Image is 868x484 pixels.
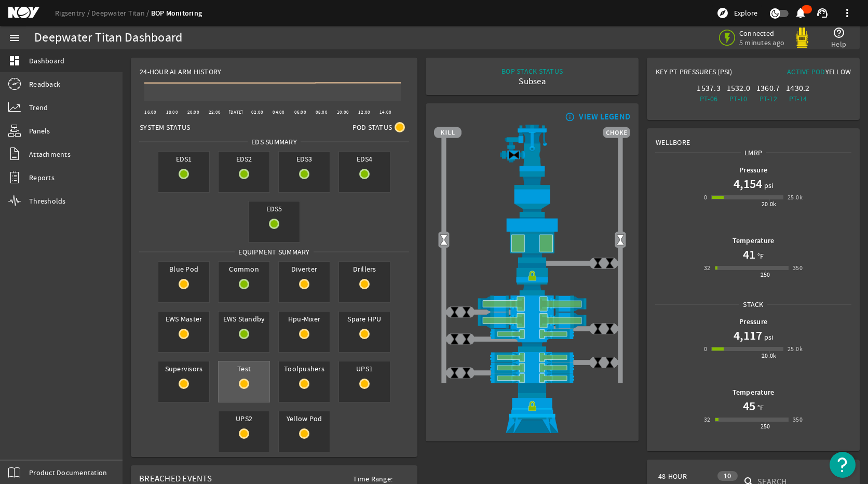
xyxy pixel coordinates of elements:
span: 24-Hour Alarm History [140,66,221,77]
div: 1360.7 [755,83,781,93]
span: EDS4 [339,152,390,166]
span: °F [755,402,764,413]
text: 18:00 [166,109,178,115]
a: Rigsentry [55,8,91,18]
span: EDS5 [249,201,300,216]
text: 12:00 [358,109,370,115]
span: System Status [140,122,190,132]
div: 25.0k [788,344,803,354]
span: Equipment Summary [235,247,313,257]
img: PipeRamOpen.png [434,373,630,383]
text: [DATE] [229,109,243,115]
span: psi [762,332,774,342]
span: Attachments [29,149,71,159]
mat-icon: menu [8,32,21,44]
img: ShearRamOpen.png [434,312,630,329]
img: ValveClose.png [449,367,460,379]
span: EDS3 [279,152,330,166]
span: Explore [734,8,757,18]
div: 250 [761,270,770,280]
b: Pressure [739,317,767,327]
div: PT-14 [785,93,810,104]
div: Key PT Pressures (PSI) [656,66,753,81]
div: 350 [793,263,803,273]
span: Time Range: [345,474,401,484]
button: more_vert [835,1,860,25]
div: Wellbore [647,129,859,147]
button: Explore [712,5,762,21]
img: ValveClose.png [604,323,616,335]
span: Connected [739,29,784,38]
span: Readback [29,79,60,89]
span: Stack [739,299,767,310]
span: Blue Pod [158,262,209,276]
div: 1532.0 [726,83,751,93]
mat-icon: notifications [794,7,807,19]
img: PipeRamOpen.png [434,329,630,339]
img: ValveClose.png [592,323,604,335]
span: Common [219,262,269,276]
span: EWS Standby [219,312,269,326]
img: ValveClose.png [460,333,472,345]
span: LMRP [741,147,766,158]
mat-icon: help_outline [833,26,845,39]
img: ShearRamOpen.png [434,295,630,312]
img: ValveClose.png [449,306,460,318]
span: Hpu-Mixer [279,312,330,326]
b: Temperature [733,387,775,397]
span: Pod Status [352,122,392,132]
span: UPS1 [339,361,390,376]
img: ValveClose.png [460,306,472,318]
div: BOP STACK STATUS [501,66,563,76]
h1: 4,154 [734,176,762,192]
img: Valve2Close.png [508,149,520,161]
div: Deepwater Titan Dashboard [34,33,182,43]
div: 1537.3 [696,83,721,93]
text: 22:00 [209,109,221,115]
mat-icon: dashboard [8,55,21,67]
span: Active Pod [787,67,825,76]
span: EWS Master [158,312,209,326]
a: BOP Monitoring [151,8,202,18]
div: 0 [704,192,707,203]
img: Yellowpod.svg [792,28,812,48]
img: PipeRamOpen.png [434,362,630,373]
span: Spare HPU [339,312,390,326]
div: 10 [717,471,738,481]
img: Valve2Open.png [438,234,450,246]
img: ValveClose.png [604,357,616,369]
div: 32 [704,414,711,425]
span: EDS SUMMARY [248,137,301,147]
span: 5 minutes ago [739,38,784,47]
text: 02:00 [251,109,263,115]
span: Reports [29,172,55,183]
img: ValveClose.png [604,257,616,269]
span: Yellow Pod [279,411,330,426]
span: Supervisors [158,361,209,376]
text: 20:00 [187,109,199,115]
span: Toolpushers [279,361,330,376]
img: ValveClose.png [592,257,604,269]
img: UpperAnnularOpen.png [434,217,630,263]
img: ValveClose.png [592,357,604,369]
div: 32 [704,263,711,273]
span: Breached Events [139,473,212,484]
b: Pressure [739,165,767,175]
span: Yellow [825,67,851,76]
div: VIEW LEGEND [579,112,630,122]
div: 20.0k [762,351,777,361]
div: 20.0k [762,199,777,209]
text: 04:00 [273,109,284,115]
span: psi [762,180,774,191]
h1: 4,117 [734,327,762,344]
span: UPS2 [219,411,269,426]
div: 0 [704,344,707,354]
div: PT-06 [696,93,721,104]
mat-icon: explore [716,7,729,19]
img: RiserConnectorLock.png [434,263,630,295]
text: 14:00 [379,109,391,115]
h1: 41 [743,246,755,263]
span: Drillers [339,262,390,276]
span: Thresholds [29,196,66,206]
span: °F [755,251,764,261]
